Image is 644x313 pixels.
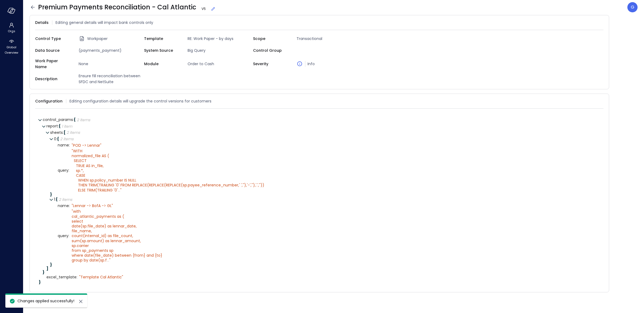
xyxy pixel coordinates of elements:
[185,61,253,67] span: Order to Cash
[1,38,22,56] div: Global Overview
[62,124,72,128] div: 1 item
[54,197,56,202] span: 1
[294,36,362,42] span: Transactional
[185,47,253,53] span: Big Query
[55,197,56,202] span: :
[46,267,600,270] div: ]
[58,168,70,172] span: query
[144,36,179,42] span: Template
[35,20,49,25] span: Details
[76,47,144,53] span: (payments_payment)
[76,73,144,85] span: Ensure fill reconciliation between SFDC and NetSuite
[72,209,162,263] span: with cal_atlantic_payments as ( select date(sp.file_date) as lennar_date, file_name, count(intern...
[35,98,63,104] span: Configuration
[72,203,113,208] div: " Lennar -> BofA -> GL"
[35,36,70,42] span: Control Type
[35,47,70,53] span: Data Source
[72,149,264,193] div: " "
[58,234,70,238] span: query
[79,35,144,42] div: Workpaper
[58,143,70,147] span: name
[43,270,600,274] div: }
[72,209,162,263] div: " "
[185,36,253,42] span: RE: Work Paper - by days
[35,76,70,82] span: Description
[69,98,211,104] span: Editing configuration details will upgrade the control versions for customers
[76,61,144,67] span: None
[35,58,70,70] span: Work Paper Name
[297,61,362,67] div: Info
[69,203,70,208] span: :
[79,275,123,279] div: " Template Cal Atlantic"
[56,136,57,142] span: :
[56,20,153,25] span: Editing general details will impact bank controls only
[64,130,65,135] span: [
[144,47,179,53] span: System Source
[56,197,58,202] span: {
[46,275,77,279] span: excel_template
[59,198,72,201] div: 2 items
[107,257,109,263] span: ...
[60,137,74,141] div: 2 items
[46,123,59,129] span: report
[199,6,208,12] span: V 5
[627,2,638,12] div: Guy
[1,21,22,34] div: Orgs
[67,131,80,134] div: 2 items
[631,4,634,10] p: G
[54,136,57,142] span: 0
[72,143,101,148] div: " POD -> Lennar"
[144,61,179,67] span: Module
[57,136,59,142] span: {
[72,148,264,193] span: WITH normalized_file AS ( SELECT TRUE AS in_file, sp.*, CASE WHEN sp.policy_number IS NULL THEN T...
[78,298,84,305] button: close
[39,280,600,284] div: }
[74,117,76,122] span: {
[68,233,69,238] span: :
[43,117,74,122] span: control_params
[73,117,74,122] span: :
[50,130,64,135] span: sheets
[253,36,288,42] span: Scope
[63,130,64,135] span: :
[253,61,288,67] span: Severity
[76,274,77,280] span: :
[253,47,288,53] span: Control Group
[58,204,70,208] span: name
[38,3,216,12] span: Premium Payments Reconciliation - Cal Atlantic
[69,142,70,148] span: :
[3,45,20,55] span: Global Overview
[68,168,69,173] span: :
[50,193,600,196] div: }
[77,118,90,122] div: 2 items
[50,263,600,267] div: }
[8,28,15,34] span: Orgs
[59,123,61,129] span: {
[17,298,74,304] span: Changes applied successfully!
[118,187,120,193] span: ...
[58,123,59,129] span: :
